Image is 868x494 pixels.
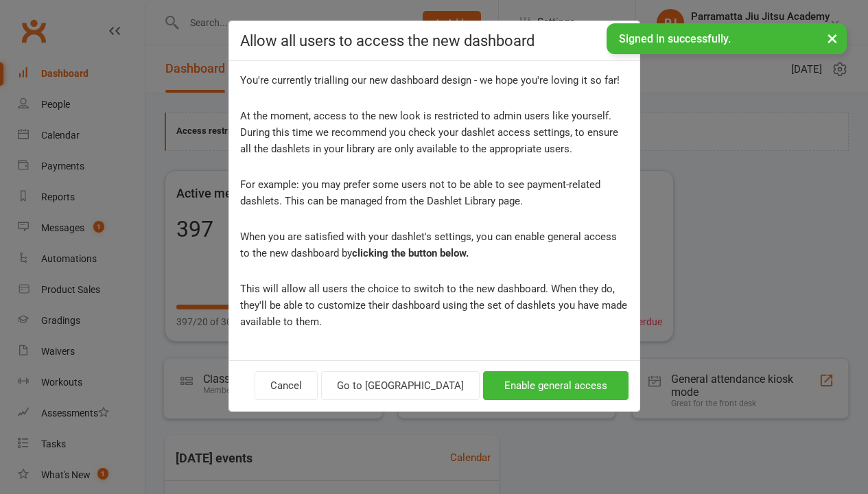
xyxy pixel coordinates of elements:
[240,228,629,261] div: When you are satisfied with your dashlet's settings, you can enable general access to the new das...
[352,247,469,259] strong: clicking the button below.
[240,281,629,330] div: This will allow all users the choice to switch to the new dashboard. When they do, they'll be abl...
[321,371,480,400] button: Go to [GEOGRAPHIC_DATA]
[483,371,629,400] button: Enable general access
[820,23,845,53] button: ×
[255,371,318,400] button: Cancel
[240,72,629,89] div: You're currently trialling our new dashboard design - we hope you're loving it so far!
[240,176,629,209] div: For example: you may prefer some users not to be able to see payment-related dashlets. This can b...
[240,108,629,157] div: At the moment, access to the new look is restricted to admin users like yourself. During this tim...
[619,32,731,45] span: Signed in successfully.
